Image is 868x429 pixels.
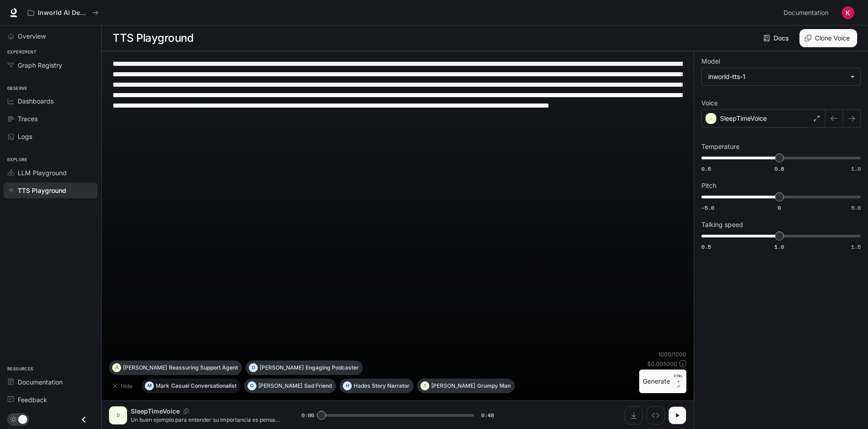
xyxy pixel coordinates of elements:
[156,383,169,389] p: Mark
[74,410,94,429] button: Close drawer
[421,379,429,393] div: T
[417,379,515,393] button: T[PERSON_NAME]Grumpy Man
[18,377,63,387] span: Documentation
[4,165,98,181] a: LLM Playground
[142,379,241,393] button: MMarkCasual Conversationalist
[4,392,98,408] a: Feedback
[372,383,409,389] p: Story Narrator
[249,360,257,375] div: D
[851,204,861,212] span: 5.0
[762,29,792,47] a: Docs
[780,4,835,22] a: Documentation
[4,28,98,44] a: Overview
[701,182,716,189] p: Pitch
[701,243,711,251] span: 0.5
[647,360,677,368] p: $ 0.005000
[799,29,857,47] button: Clone Voice
[701,143,740,150] p: Temperature
[481,411,494,420] span: 0:48
[4,111,98,127] a: Traces
[246,360,363,375] button: D[PERSON_NAME]Engaging Podcaster
[778,204,781,212] span: 0
[701,58,720,64] p: Model
[658,350,686,358] p: 1000 / 1000
[131,416,280,424] p: Un buen ejemplo para entender su importancia es pensar en una familia que hace la compra semanal....
[851,243,861,251] span: 1.5
[306,365,359,370] p: Engaging Podcaster
[171,383,237,389] p: Casual Conversationalist
[113,29,193,47] h1: TTS Playground
[18,186,66,195] span: TTS Playground
[720,114,767,123] p: SleepTimeVoice
[674,373,683,390] p: ⏎
[4,93,98,109] a: Dashboards
[774,165,784,173] span: 0.8
[4,128,98,144] a: Logs
[18,132,32,141] span: Logs
[24,4,103,22] button: All workspaces
[180,409,192,414] button: Copy Voice ID
[18,168,67,178] span: LLM Playground
[131,407,180,416] p: SleepTimeVoice
[625,406,643,424] button: Download audio
[145,379,153,393] div: M
[431,383,475,389] p: [PERSON_NAME]
[111,408,125,423] div: D
[18,96,54,106] span: Dashboards
[477,383,511,389] p: Grumpy Man
[674,373,683,384] p: CTRL +
[258,383,302,389] p: [PERSON_NAME]
[4,182,98,198] a: TTS Playground
[340,379,414,393] button: HHadesStory Narrator
[646,406,665,424] button: Inspect
[354,383,370,389] p: Hades
[842,6,854,19] img: User avatar
[113,360,121,375] div: A
[839,4,857,22] button: User avatar
[18,31,46,41] span: Overview
[18,60,62,70] span: Graph Registry
[18,414,27,424] span: Dark mode toggle
[18,395,47,404] span: Feedback
[169,365,238,370] p: Reassuring Support Agent
[244,379,336,393] button: O[PERSON_NAME]Sad Friend
[301,411,314,420] span: 0:00
[304,383,332,389] p: Sad Friend
[701,100,718,106] p: Voice
[248,379,256,393] div: O
[4,374,98,390] a: Documentation
[343,379,351,393] div: H
[4,57,98,73] a: Graph Registry
[109,360,242,375] button: A[PERSON_NAME]Reassuring Support Agent
[701,222,743,228] p: Talking speed
[18,114,38,123] span: Traces
[708,72,846,81] div: inworld-tts-1
[701,204,714,212] span: -5.0
[701,165,711,173] span: 0.6
[260,365,304,370] p: [PERSON_NAME]
[123,365,167,370] p: [PERSON_NAME]
[784,7,829,19] span: Documentation
[38,9,89,17] p: Inworld AI Demos
[639,370,686,393] button: GenerateCTRL +⏎
[851,165,861,173] span: 1.0
[774,243,784,251] span: 1.0
[109,379,138,393] button: Hide
[702,68,860,85] div: inworld-tts-1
